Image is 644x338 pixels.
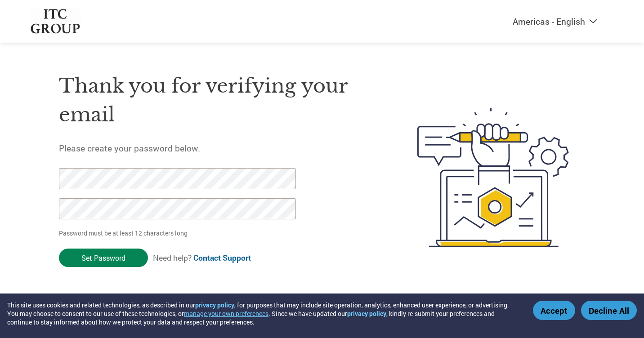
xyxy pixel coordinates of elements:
[184,309,268,318] button: manage your own preferences
[401,58,586,297] img: create-password
[193,253,251,263] a: Contact Support
[59,71,375,129] h1: Thank you for verifying your email
[581,301,637,320] button: Decline All
[7,301,520,326] div: This site uses cookies and related technologies, as described in our , for purposes that may incl...
[533,301,575,320] button: Accept
[153,253,251,263] span: Need help?
[347,309,386,318] a: privacy policy
[59,142,375,154] h5: Please create your password below.
[195,301,234,309] a: privacy policy
[59,249,148,267] input: Set Password
[30,9,81,34] img: ITC Group
[59,228,299,238] p: Password must be at least 12 characters long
